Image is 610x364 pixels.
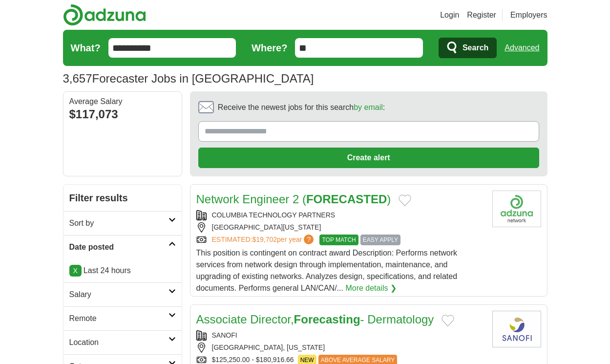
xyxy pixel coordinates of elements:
span: ? [304,235,314,244]
a: Location [63,330,182,354]
label: Where? [252,41,287,55]
a: by email [354,103,383,111]
a: Remote [63,306,182,330]
strong: FORECASTED [306,193,387,206]
button: Search [439,38,497,58]
div: Average Salary [69,98,176,106]
p: Last 24 hours [69,265,176,277]
h2: Sort by [69,217,168,229]
span: Receive the newest jobs for this search : [218,102,385,113]
a: X [69,265,82,277]
h2: Salary [69,289,168,300]
a: More details ❯ [345,282,397,294]
a: Advanced [505,38,539,58]
span: Search [463,38,488,58]
h1: Forecaster Jobs in [GEOGRAPHIC_DATA] [63,72,314,85]
a: ESTIMATED:$19,702per year? [212,235,316,245]
strong: Forecasting [294,313,360,326]
span: 3,657 [63,70,92,87]
span: $19,702 [252,236,277,243]
h2: Filter results [63,185,182,211]
div: [GEOGRAPHIC_DATA][US_STATE] [196,222,484,233]
span: This position is contingent on contract award Description: Performs network services from network... [196,249,458,292]
label: What? [71,41,101,55]
img: Adzuna logo [63,4,146,26]
button: Add to favorite jobs [399,194,411,206]
a: Register [467,9,496,21]
h2: Remote [69,313,168,324]
a: Associate Director,Forecasting- Dermatology [196,313,434,326]
div: [GEOGRAPHIC_DATA], [US_STATE] [196,343,484,353]
div: $117,073 [69,106,176,123]
div: COLUMBIA TECHNOLOGY PARTNERS [196,210,484,220]
a: Sort by [63,211,182,235]
h2: Date posted [69,241,168,253]
img: Company logo [492,191,541,227]
img: Sanofi Group logo [492,311,541,347]
button: Add to favorite jobs [442,315,454,326]
a: Employers [510,9,547,21]
h2: Location [69,337,168,348]
a: Salary [63,282,182,306]
a: Login [440,9,459,21]
a: SANOFI [212,331,237,339]
a: Date posted [63,235,182,259]
span: TOP MATCH [319,235,358,245]
span: EASY APPLY [360,235,400,245]
button: Create alert [198,148,539,168]
a: Network Engineer 2 (FORECASTED) [196,193,391,206]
